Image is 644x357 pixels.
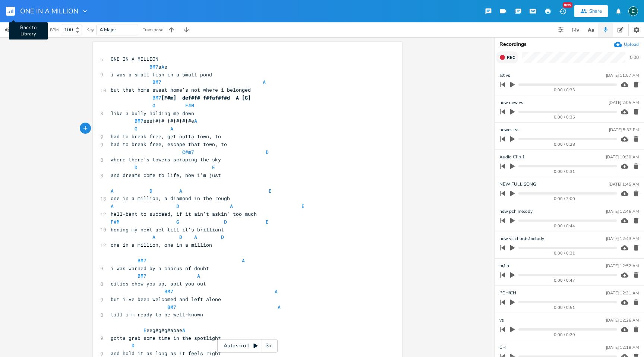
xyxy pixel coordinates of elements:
span: E [266,218,269,225]
span: F#M [185,102,194,109]
span: BM7 [149,63,158,70]
span: new vs chords/melody [499,235,544,242]
span: A Major [100,26,116,33]
span: had to break free, escape that town, to [111,141,227,148]
span: D [135,164,138,171]
span: BM7 [167,304,176,310]
span: A [111,203,114,209]
span: one in a million, one in a million [111,241,212,248]
span: A [161,63,164,70]
div: 0:00 / 0:28 [512,142,617,146]
span: one in a million, a diamond in the rough [111,195,230,202]
span: A [111,187,114,194]
span: [F#m] def#f# f#faf#f#d A [G] [161,94,251,101]
span: A [275,288,278,295]
div: Autoscroll [217,339,278,353]
span: G [135,125,138,132]
button: Back to Library [6,2,21,20]
div: 0:00 / 0:47 [512,278,617,282]
span: D [221,234,224,240]
div: Key [86,28,94,32]
span: i was warned by a chorus of doubt [111,265,209,272]
span: C#m7 [182,149,194,155]
span: CH [499,344,506,351]
span: hell-bent to succeed, if it ain't askin' too much [111,211,257,217]
span: had to break free, get outta town, to [111,133,221,140]
span: NEW FULL SONG [499,181,536,188]
span: G [152,102,155,109]
button: New [555,4,570,18]
span: BM7 [138,272,146,279]
span: where there's towers scraping the sky [111,156,221,163]
div: 0:00 / 0:44 [512,224,617,228]
span: D [132,342,135,349]
span: E [143,327,146,334]
div: [DATE] 12:46 AM [606,209,639,214]
div: [DATE] 12:31 AM [606,291,639,295]
div: 0:00 / 0:29 [512,333,617,337]
button: Rec [496,51,518,63]
div: edenmusic [628,6,638,16]
span: alt vs [499,72,510,79]
span: A [197,272,200,279]
span: E [212,164,215,171]
div: 0:00 / 3:00 [512,197,617,201]
span: cities chew you up, spit you out [111,280,206,287]
span: and dreams come to life, now i'm just [111,172,221,178]
div: [DATE] 2:05 AM [609,101,639,105]
span: but that home sweet home's not where i belonged [111,86,251,93]
span: eeg#g#g#abae [111,327,185,334]
button: Upload [614,40,639,48]
span: a e [111,63,167,70]
span: BM7 [164,288,173,295]
div: 0:00 / 0:31 [512,170,617,174]
span: G [176,218,179,225]
div: Recordings [499,42,640,47]
span: D [149,187,152,194]
div: 3x [262,339,275,353]
div: BPM [50,28,59,32]
span: A [242,257,245,264]
button: E [628,3,638,20]
span: A [170,125,173,132]
div: New [563,2,572,8]
div: [DATE] 10:30 AM [606,155,639,159]
span: E [302,203,304,209]
span: like a bully holding me down [111,110,194,117]
span: Audio Clip 1 [499,154,525,161]
span: vs [499,317,504,324]
div: [DATE] 1:45 AM [609,182,639,186]
div: Upload [624,41,639,47]
span: E [269,187,272,194]
div: [DATE] 12:52 AM [606,264,639,268]
span: till i'm ready to be well-known [111,311,203,318]
span: A [182,327,185,334]
div: 0:00 / 0:51 [512,306,617,310]
span: A [152,234,155,240]
span: but i've been welcomed and left alone [111,296,221,303]
span: A [230,203,233,209]
span: D [224,218,227,225]
span: BM7 [152,79,161,85]
div: Share [589,8,602,15]
span: A [194,117,197,124]
span: new pch melody [499,208,533,215]
span: Rec [507,55,515,60]
div: 0:00 / 0:33 [512,88,617,92]
span: BM7 [152,94,161,101]
span: newest vs [499,126,520,133]
span: honing my next act till it's brilliant [111,226,224,233]
span: i was a small fish in a small pond [111,71,212,78]
span: A [278,304,281,310]
span: ONE IN A MILLION [20,8,78,15]
div: [DATE] 5:33 PM [609,128,639,132]
div: 0:00 [630,55,639,60]
button: Share [574,5,608,17]
div: Transpose [143,28,163,32]
span: D [176,203,179,209]
div: 0:00 / 0:36 [512,115,617,119]
span: ONE IN A MILLION [111,56,158,62]
span: BM7 [135,117,143,124]
span: new new vs [499,99,523,106]
span: br/ch [499,262,509,269]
